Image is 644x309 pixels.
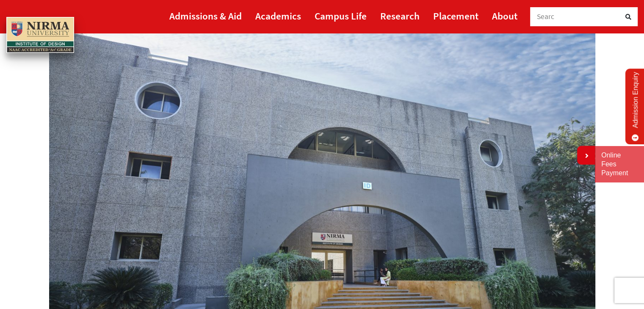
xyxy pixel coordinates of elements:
a: Research [380,6,420,25]
span: Searc [537,12,555,21]
a: Admissions & Aid [169,6,242,25]
a: About [492,6,517,25]
a: Campus Life [315,6,367,25]
img: main_logo [6,17,74,53]
a: Online Fees Payment [601,151,638,177]
a: Placement [433,6,478,25]
a: Academics [255,6,301,25]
